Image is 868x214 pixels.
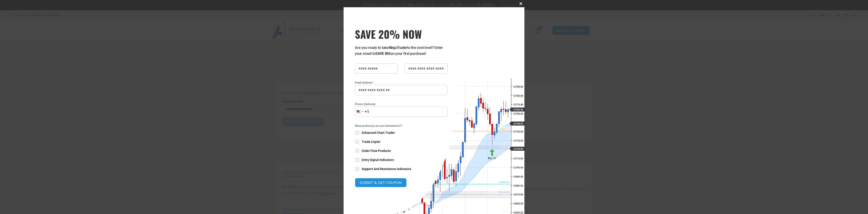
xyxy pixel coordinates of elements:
[355,167,448,171] label: Support And Resistance Indicators
[389,46,407,50] strong: NinjaTrader
[355,139,448,144] label: Trade Copier
[355,28,448,40] span: SAVE 20% NOW
[355,45,448,57] p: Are you ready to take to the next level? Enter your email to on your first purchase!
[355,130,448,135] label: Enhanced Chart Trader
[365,109,369,115] div: +1
[362,130,395,135] span: Enhanced Chart Trader
[362,167,411,171] span: Support And Resistance Indicators
[355,80,448,85] label: Email Address
[355,158,448,162] label: Entry Signal Indicators
[355,124,448,128] span: What product(s) are you interested in?
[362,139,380,144] span: Trade Copier
[362,158,394,162] span: Entry Signal Indicators
[375,51,391,56] strong: SAVE BIG
[355,149,448,153] label: Order Flow Products
[355,102,448,106] label: Phone (Optional)
[355,178,407,187] button: SUBMIT & GET COUPON
[362,149,391,153] span: Order Flow Products
[355,107,369,117] button: Selected country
